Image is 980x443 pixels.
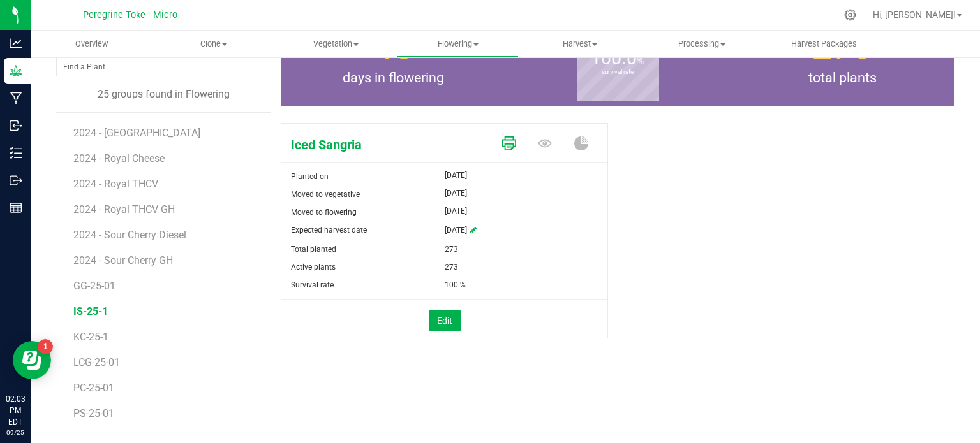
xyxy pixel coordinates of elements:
[73,356,120,368] span: LCG-25-01
[83,10,177,20] span: Peregrine Toke - Micro
[73,152,165,164] span: 2024 - Royal Cheese
[57,58,271,76] input: NO DATA FOUND
[10,92,22,105] inline-svg: Manufacturing
[397,31,519,57] a: Flowering
[58,38,125,50] span: Overview
[445,168,467,183] span: [DATE]
[515,15,720,106] group-info-box: Survival rate
[291,280,334,289] span: Survival rate
[291,172,329,181] span: Planted on
[6,393,25,428] p: 02:03 PM EDT
[10,64,22,77] inline-svg: Grow
[281,68,505,89] span: days in flowering
[429,310,461,331] button: Edit
[291,208,357,217] span: Moved to flowering
[10,147,22,159] inline-svg: Inventory
[73,254,173,266] span: 2024 - Sour Cherry GH
[739,15,945,106] group-info-box: Total number of plants
[730,68,954,89] span: total plants
[445,276,466,294] span: 100 %
[291,226,367,235] span: Expected harvest date
[56,87,271,102] div: 25 groups found in Flowering
[13,341,51,379] iframe: Resource center
[10,201,22,214] inline-svg: Reports
[519,31,641,57] a: Harvest
[73,229,186,241] span: 2024 - Sour Cherry Diesel
[73,382,114,394] span: PC-25-01
[152,31,274,57] a: Clone
[291,190,360,199] span: Moved to vegetative
[445,240,458,258] span: 273
[445,185,467,201] span: [DATE]
[842,9,858,21] div: Manage settings
[73,331,108,343] span: KC-25-1
[519,38,640,50] span: Harvest
[290,15,496,106] group-info-box: Days in flowering
[73,178,158,190] span: 2024 - Royal THCV
[275,31,397,57] a: Vegetation
[642,38,762,50] span: Processing
[291,263,336,272] span: Active plants
[873,10,956,20] span: Hi, [PERSON_NAME]!
[73,203,175,215] span: 2024 - Royal THCV GH
[397,38,518,50] span: Flowering
[6,428,25,437] p: 09/25
[73,305,108,317] span: IS-25-1
[73,407,114,419] span: PS-25-01
[774,38,874,50] span: Harvest Packages
[10,37,22,50] inline-svg: Analytics
[281,135,493,154] span: Iced Sangria
[38,339,53,354] iframe: Resource center unread badge
[445,203,467,219] span: [DATE]
[763,31,885,57] a: Harvest Packages
[31,31,152,57] a: Overview
[641,31,763,57] a: Processing
[445,258,458,276] span: 273
[153,38,274,50] span: Clone
[73,127,200,139] span: 2024 - [GEOGRAPHIC_DATA]
[10,119,22,132] inline-svg: Inbound
[291,245,336,254] span: Total planted
[10,174,22,187] inline-svg: Outbound
[445,221,467,240] span: [DATE]
[276,38,396,50] span: Vegetation
[73,280,115,292] span: GG-25-01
